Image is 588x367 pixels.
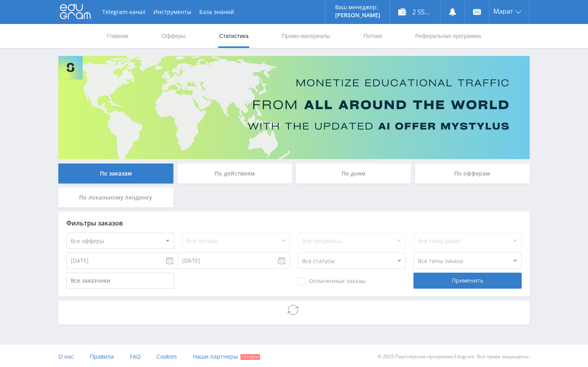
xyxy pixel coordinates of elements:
[193,353,238,360] span: Наши партнеры
[161,24,187,48] a: Офферы
[414,24,482,48] a: Реферальная программа
[90,353,114,360] span: Правила
[413,273,521,289] div: Применить
[335,12,380,18] p: [PERSON_NAME]
[240,354,260,360] span: Скидки
[58,164,173,183] div: По заказам
[296,164,411,183] div: По дням
[415,164,530,183] div: По офферам
[493,8,513,14] span: Марат
[363,24,383,48] a: Потоки
[130,353,141,360] span: FAQ
[58,187,173,207] div: По локальному лендингу
[335,4,380,10] p: Ваш менеджер:
[106,24,129,48] a: Главная
[58,56,530,159] img: Banner
[157,353,177,360] span: Cookies
[218,24,249,48] a: Статистика
[298,277,366,285] span: Оплаченные заказы
[281,24,331,48] a: Промо-материалы
[66,273,174,289] input: Все заказчики
[66,219,522,227] div: Фильтры заказов
[177,164,292,183] div: По действиям
[58,353,74,360] span: О нас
